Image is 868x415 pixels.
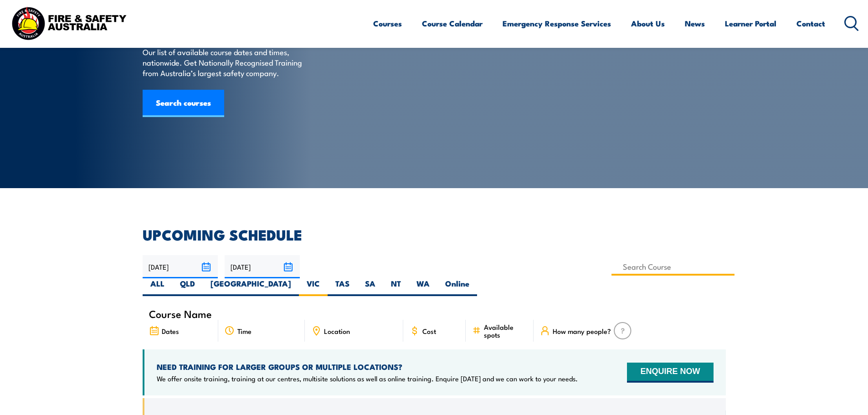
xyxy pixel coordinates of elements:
label: WA [409,278,437,296]
a: Emergency Response Services [503,11,611,36]
a: Search courses [143,90,224,117]
a: Learner Portal [725,11,776,36]
label: ALL [143,278,172,296]
a: Contact [796,11,825,36]
input: Search Course [611,258,735,276]
label: SA [357,278,383,296]
a: News [685,11,705,36]
button: ENQUIRE NOW [627,363,713,383]
a: Course Calendar [422,11,483,36]
a: About Us [631,11,665,36]
a: Courses [373,11,402,36]
p: We offer onsite training, training at our centres, multisite solutions as well as online training... [157,374,578,383]
label: [GEOGRAPHIC_DATA] [203,278,299,296]
h4: NEED TRAINING FOR LARGER GROUPS OR MULTIPLE LOCATIONS? [157,362,578,372]
span: How many people? [553,327,611,335]
span: Time [237,327,252,335]
input: From date [143,255,218,278]
span: Cost [422,327,436,335]
span: Course Name [149,310,212,318]
h2: UPCOMING SCHEDULE [143,228,726,241]
label: TAS [328,278,357,296]
label: VIC [299,278,328,296]
label: QLD [172,278,203,296]
span: Dates [162,327,179,335]
span: Available spots [484,323,527,338]
input: To date [225,255,300,278]
label: Online [437,278,477,296]
p: Our list of available course dates and times, nationwide. Get Nationally Recognised Training from... [143,46,309,78]
label: NT [383,278,409,296]
span: Location [324,327,350,335]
